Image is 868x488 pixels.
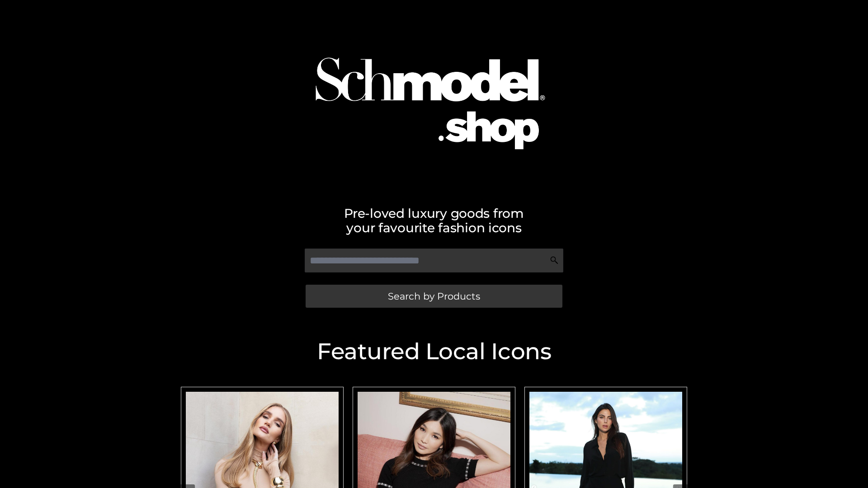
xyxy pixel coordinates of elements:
h2: Featured Local Icons​ [176,340,692,363]
a: Search by Products [306,285,562,308]
img: Search Icon [550,256,559,265]
span: Search by Products [388,291,480,301]
h2: Pre-loved luxury goods from your favourite fashion icons [176,206,692,235]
